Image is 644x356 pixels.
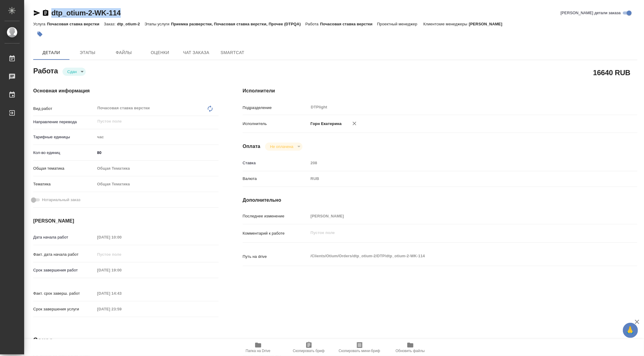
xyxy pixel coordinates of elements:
[33,87,219,95] h4: Основная информация
[117,22,145,26] p: dtp_otium-2
[95,305,148,313] input: Пустое поле
[243,160,309,166] p: Ставка
[284,339,334,356] button: Скопировать бриф
[51,9,121,17] a: dtp_otium-2-WK-114
[348,117,361,130] button: Удалить исполнителя
[385,339,436,356] button: Обновить файлы
[305,22,320,26] p: Работа
[62,68,86,76] div: Сдан
[33,134,95,140] p: Тарифные единицы
[33,150,95,156] p: Кол-во единиц
[625,324,636,337] span: 🙏
[33,181,95,187] p: Тематика
[233,339,284,356] button: Папка на Drive
[243,143,261,150] h4: Оплата
[243,230,309,236] p: Комментарий к работе
[423,22,469,26] p: Клиентские менеджеры
[309,251,604,261] textarea: /Clients/Оtium/Orders/dtp_otium-2/DTP/dtp_otium-2-WK-114
[469,22,507,26] p: [PERSON_NAME]
[95,266,148,274] input: Пустое поле
[109,49,138,56] span: Файлы
[95,163,219,174] div: Общая Тематика
[377,22,419,26] p: Проектный менеджер
[33,165,95,172] p: Общая тематика
[66,69,78,74] button: Сдан
[33,119,95,125] p: Направление перевода
[623,323,638,338] button: 🙏
[104,22,117,26] p: Заказ:
[33,217,219,225] h4: [PERSON_NAME]
[171,22,305,26] p: Приемка разверстки, Почасовая ставка верстки, Прочее (DTPQA)
[309,174,604,184] div: RUB
[218,49,247,56] span: SmartCat
[37,49,66,56] span: Детали
[33,252,95,258] p: Факт. дата начала работ
[33,106,95,112] p: Вид работ
[95,250,148,259] input: Пустое поле
[33,306,95,312] p: Срок завершения услуги
[243,105,309,111] p: Подразделение
[243,121,309,127] p: Исполнитель
[561,10,621,16] span: [PERSON_NAME] детали заказа
[95,148,219,157] input: ✎ Введи что-нибудь
[146,49,175,56] span: Оценки
[243,213,309,219] p: Последнее изменение
[47,22,104,26] p: Почасовая ставка верстки
[243,176,309,182] p: Валюта
[33,290,95,297] p: Факт. срок заверш. работ
[33,9,40,17] button: Скопировать ссылку для ЯМессенджера
[95,179,219,189] div: Общая Тематика
[246,349,271,353] span: Папка на Drive
[33,234,95,240] p: Дата начала работ
[42,9,49,17] button: Скопировать ссылку
[268,144,295,149] button: Не оплачена
[33,335,53,345] h2: Заказ
[33,65,58,76] h2: Работа
[334,339,385,356] button: Скопировать мини-бриф
[95,289,148,298] input: Пустое поле
[309,121,342,127] p: Горн Екатерина
[95,233,148,242] input: Пустое поле
[42,197,80,203] span: Нотариальный заказ
[309,159,604,167] input: Пустое поле
[339,349,380,353] span: Скопировать мини-бриф
[95,132,219,142] div: час
[320,22,377,26] p: Почасовая ставка верстки
[265,143,302,151] div: Сдан
[33,267,95,273] p: Срок завершения работ
[73,49,102,56] span: Этапы
[593,67,630,78] h2: 16640 RUB
[293,349,325,353] span: Скопировать бриф
[243,197,637,204] h4: Дополнительно
[243,254,309,260] p: Путь на drive
[33,27,46,41] button: Добавить тэг
[309,212,604,220] input: Пустое поле
[182,49,211,56] span: Чат заказа
[97,118,204,125] input: Пустое поле
[396,349,425,353] span: Обновить файлы
[243,87,637,95] h4: Исполнители
[33,22,47,26] p: Услуга
[145,22,171,26] p: Этапы услуги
